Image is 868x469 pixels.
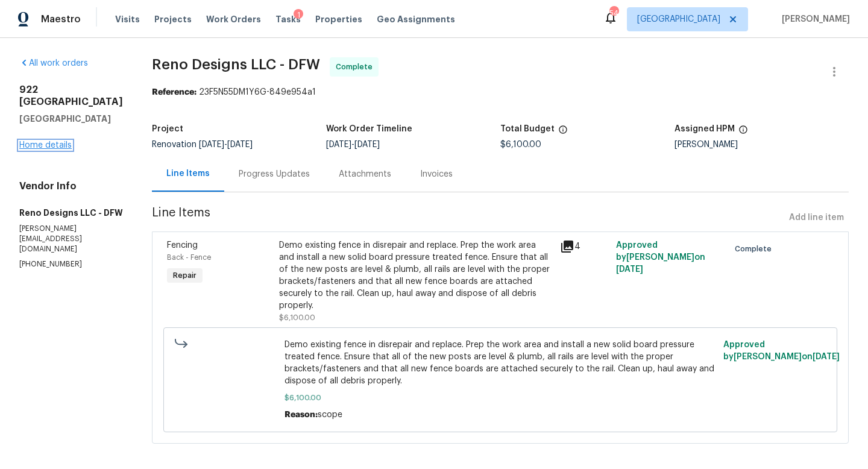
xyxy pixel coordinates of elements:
h5: Assigned HPM [675,125,735,133]
span: - [326,140,380,149]
span: - [199,140,253,149]
span: Reason: [285,411,318,419]
b: Reference: [152,88,197,96]
span: Approved by [PERSON_NAME] on [616,241,705,274]
h5: Work Order Timeline [326,125,412,133]
div: 54 [609,7,618,19]
span: Renovation [152,140,253,149]
span: Repair [168,269,201,282]
div: Progress Updates [239,168,310,180]
div: 23F5N55DM1Y6G-849e954a1 [152,86,849,98]
p: [PHONE_NUMBER] [19,259,123,269]
span: Work Orders [206,13,261,25]
span: [DATE] [354,140,380,149]
h5: Project [152,125,183,133]
span: Projects [154,13,192,25]
span: Visits [115,13,140,25]
span: Fencing [167,241,198,250]
span: Approved by [PERSON_NAME] on [723,341,840,361]
span: The total cost of line items that have been proposed by Opendoor. This sum includes line items th... [558,125,568,140]
span: $6,100.00 [500,140,541,149]
span: [PERSON_NAME] [777,13,850,25]
span: Properties [315,13,362,25]
span: Complete [336,61,377,73]
span: The hpm assigned to this work order. [738,125,748,140]
h5: Total Budget [500,125,555,133]
div: [PERSON_NAME] [675,140,849,149]
span: Complete [735,243,776,255]
div: Invoices [420,168,453,180]
h5: [GEOGRAPHIC_DATA] [19,113,123,125]
span: $6,100.00 [279,314,315,321]
h4: Vendor Info [19,180,123,192]
span: [DATE] [813,353,840,361]
span: Back - Fence [167,254,211,261]
div: Demo existing fence in disrepair and replace. Prep the work area and install a new solid board pr... [279,239,553,312]
div: Attachments [339,168,391,180]
h5: Reno Designs LLC - DFW [19,207,123,219]
span: [GEOGRAPHIC_DATA] [637,13,720,25]
span: Geo Assignments [377,13,455,25]
span: scope [318,411,342,419]
span: Tasks [275,15,301,24]
span: Line Items [152,207,784,229]
a: All work orders [19,59,88,68]
span: [DATE] [199,140,224,149]
span: [DATE] [227,140,253,149]
span: Reno Designs LLC - DFW [152,57,320,72]
h2: 922 [GEOGRAPHIC_DATA] [19,84,123,108]
span: [DATE] [326,140,351,149]
p: [PERSON_NAME][EMAIL_ADDRESS][DOMAIN_NAME] [19,224,123,254]
div: 4 [560,239,609,254]
a: Home details [19,141,72,150]
span: [DATE] [616,265,643,274]
div: 1 [294,9,303,21]
span: $6,100.00 [285,392,716,404]
span: Demo existing fence in disrepair and replace. Prep the work area and install a new solid board pr... [285,339,716,387]
span: Maestro [41,13,81,25]
div: Line Items [166,168,210,180]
